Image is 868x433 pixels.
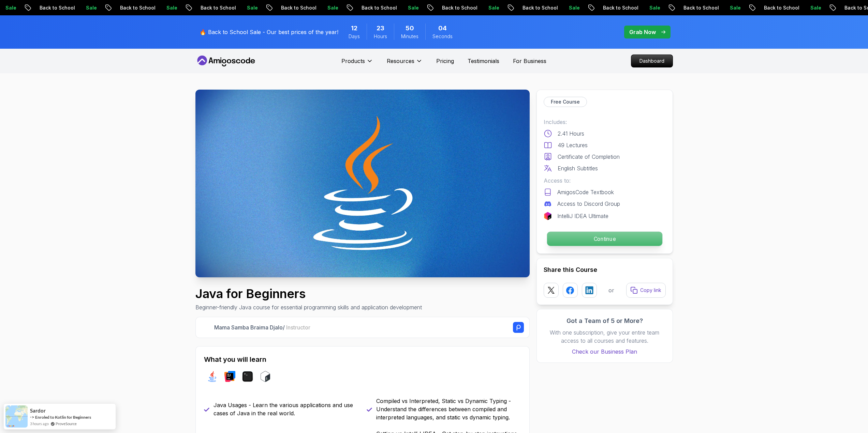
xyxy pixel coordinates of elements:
p: 49 Lectures [558,141,588,149]
p: Products [341,57,365,65]
span: 50 Minutes [406,24,414,33]
p: With one subscription, give your entire team access to all courses and features. [544,328,666,345]
p: Includes: [544,118,666,126]
span: Hours [374,33,387,40]
img: Nelson Djalo [201,322,212,333]
h2: Share this Course [544,265,666,275]
span: Days [349,33,360,40]
p: Free Course [551,98,580,105]
p: Sale [643,4,665,11]
h3: Got a Team of 5 or More? [544,316,666,326]
span: Sardor [30,408,46,414]
p: AmigosCode Textbook [557,188,614,196]
p: Sale [482,4,504,11]
p: Sale [402,4,424,11]
p: Dashboard [631,55,673,67]
p: or [608,286,614,294]
p: Sale [804,4,826,11]
img: java logo [207,371,218,382]
a: For Business [513,57,546,65]
p: Back to School [516,4,563,11]
img: terminal logo [242,371,253,382]
span: Seconds [432,33,453,40]
button: Products [341,57,373,71]
p: Back to School [436,4,482,11]
img: jetbrains logo [544,212,552,220]
p: Sale [80,4,102,11]
p: Sale [241,4,263,11]
p: Back to School [597,4,643,11]
p: 2.41 Hours [558,129,584,138]
p: Copy link [640,287,661,294]
p: Access to: [544,176,666,185]
p: IntelliJ IDEA Ultimate [557,212,608,220]
img: bash logo [260,371,271,382]
span: 4 Seconds [438,24,447,33]
p: Back to School [355,4,402,11]
h2: What you will learn [204,355,521,364]
img: provesource social proof notification image [5,405,28,428]
p: Compiled vs Interpreted, Static vs Dynamic Typing - Understand the differences between compiled a... [376,397,521,421]
p: Back to School [33,4,80,11]
p: Certificate of Completion [558,153,620,161]
p: Resources [387,57,414,65]
p: Sale [160,4,182,11]
p: Java Usages - Learn the various applications and use cases of Java in the real world. [214,401,358,417]
span: 12 Days [351,24,357,33]
p: Back to School [677,4,724,11]
span: Instructor [286,324,310,331]
button: Resources [387,57,423,71]
p: Sale [563,4,585,11]
p: English Subtitles [558,164,598,172]
p: Back to School [758,4,804,11]
p: Grab Now [629,28,656,36]
p: Access to Discord Group [557,200,620,208]
img: intellij logo [224,371,235,382]
p: Sale [724,4,746,11]
p: Back to School [194,4,241,11]
span: 3 hours ago [30,421,49,427]
p: Mama Samba Braima Djalo / [214,323,310,331]
p: Sale [321,4,343,11]
a: ProveSource [56,421,77,427]
a: Testimonials [468,57,499,65]
p: Back to School [275,4,321,11]
a: Enroled to Kotlin for Beginners [35,415,91,420]
p: Continue [547,232,662,246]
span: 23 Hours [377,24,384,33]
button: Copy link [626,283,666,298]
button: Continue [546,231,662,246]
img: java-for-beginners_thumbnail [195,90,530,277]
h1: Java for Beginners [195,287,422,300]
a: Check our Business Plan [544,347,666,356]
span: -> [30,414,34,420]
p: Back to School [114,4,160,11]
span: Minutes [401,33,418,40]
p: 🔥 Back to School Sale - Our best prices of the year! [200,28,338,36]
p: Beginner-friendly Java course for essential programming skills and application development [195,303,422,311]
a: Dashboard [631,55,673,67]
a: Pricing [436,57,454,65]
